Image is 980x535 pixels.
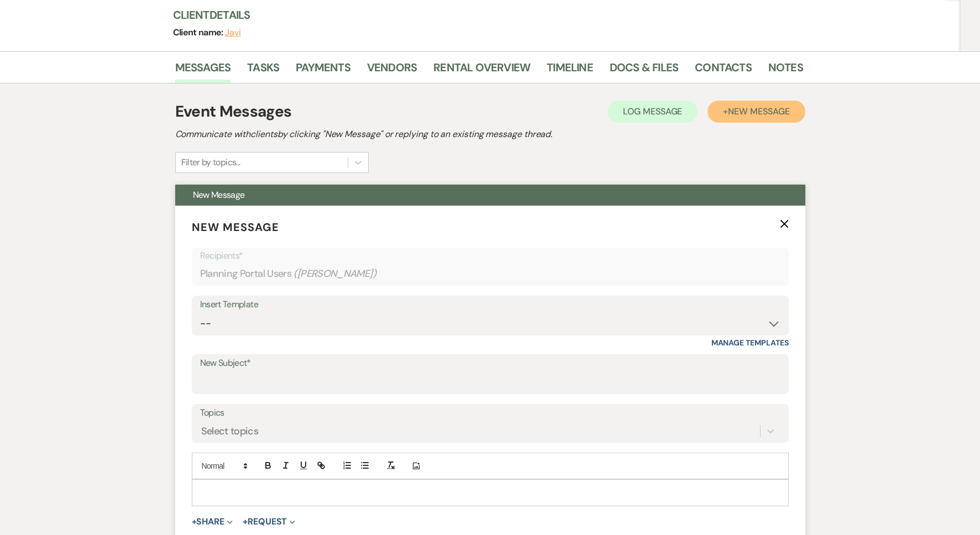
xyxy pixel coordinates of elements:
[175,59,231,83] a: Messages
[695,59,752,83] a: Contacts
[367,59,417,83] a: Vendors
[728,106,789,117] span: New Message
[768,59,803,83] a: Notes
[200,297,780,313] div: Insert Template
[192,517,197,526] span: +
[225,28,241,37] button: Javi
[711,338,789,348] a: Manage Templates
[173,7,792,23] h3: Client Details
[173,27,226,38] span: Client name:
[708,101,805,123] button: +New Message
[610,59,678,83] a: Docs & Files
[243,517,248,526] span: +
[201,424,259,439] div: Select topics
[193,189,245,201] span: New Message
[623,106,682,117] span: Log Message
[200,249,780,263] p: Recipients*
[243,517,295,526] button: Request
[294,266,376,281] span: ( [PERSON_NAME] )
[200,355,780,371] label: New Subject*
[200,405,780,421] label: Topics
[192,220,279,234] span: New Message
[192,517,233,526] button: Share
[200,263,780,285] div: Planning Portal Users
[181,156,240,169] div: Filter by topics...
[175,100,292,123] h1: Event Messages
[247,59,279,83] a: Tasks
[547,59,593,83] a: Timeline
[296,59,350,83] a: Payments
[175,128,805,141] h2: Communicate with clients by clicking "New Message" or replying to an existing message thread.
[607,101,698,123] button: Log Message
[433,59,530,83] a: Rental Overview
